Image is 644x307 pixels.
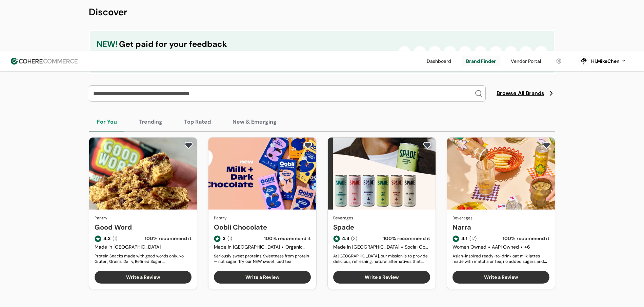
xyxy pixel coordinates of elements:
span: Discover [89,6,127,18]
span: winning $250 [183,51,218,58]
a: Good Word [95,222,192,232]
button: Write a Review [214,271,311,284]
button: add to favorite [302,140,314,150]
button: For You [89,112,125,131]
button: Write a Review [333,271,430,284]
span: 10 reviews [111,51,138,58]
span: Get paid for your feedback [119,38,227,50]
span: Browse All Brands [497,89,544,97]
button: Hi,MikeChen [591,58,626,65]
button: Write a Review [95,271,192,284]
span: NEW! [97,38,118,50]
a: Narra [452,222,549,232]
button: add to favorite [541,140,552,150]
button: Top Rated [176,112,219,131]
button: Trending [130,112,170,131]
span: to get a chance at [138,51,183,58]
a: Browse All Brands [497,89,555,97]
button: New & Emerging [224,112,285,131]
span: Share [97,51,111,58]
a: Oobli Chocolate [214,222,311,232]
button: Write a Review [452,271,549,284]
div: Hi, MikeChen [591,58,620,65]
img: Cohere Logo [11,58,78,65]
svg: 0 percent [578,56,588,66]
a: Spade [333,222,430,232]
button: add to favorite [422,140,433,150]
button: add to favorite [183,140,194,150]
